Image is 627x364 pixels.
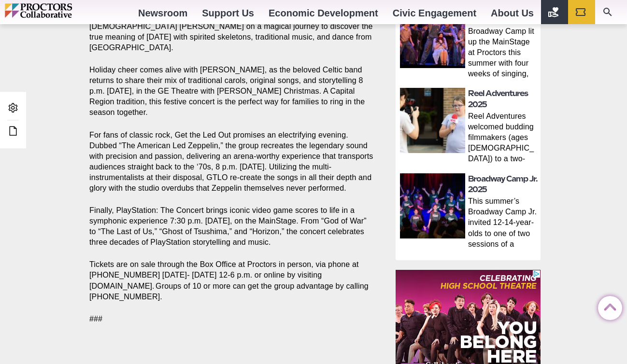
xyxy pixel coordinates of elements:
p: Finally, PlayStation: The Concert brings iconic video game scores to life in a symphonic experien... [89,205,373,248]
p: ### [89,314,373,324]
p: This summer’s Broadway Camp Jr. invited 12-14-year-olds to one of two sessions of a vibrant one‑w... [468,196,538,251]
p: Reel Adventures welcomed budding filmmakers (ages [DEMOGRAPHIC_DATA]) to a two-week, hands-on jou... [468,111,538,166]
p: Broadway Camp lit up the MainStage at Proctors this summer with four weeks of singing, dancing, a... [468,26,538,81]
a: Back to Top [598,296,617,316]
img: thumbnail: Broadway Camp 2025 “Urinetown” [400,3,465,68]
a: Reel Adventures 2025 [468,89,528,109]
a: Admin Area [5,99,21,117]
img: thumbnail: Reel Adventures 2025 [400,88,465,153]
a: Edit this Post/Page [5,123,21,140]
img: thumbnail: Broadway Camp Jr. 2025 [400,173,465,238]
p: For fans of classic rock, Get the Led Out promises an electrifying evening. Dubbed “The American ... [89,130,373,194]
p: Tickets are on sale through the Box Office at Proctors in person, via phone at [PHONE_NUMBER] [DA... [89,259,373,302]
p: Holiday cheer comes alive with [PERSON_NAME], as the beloved Celtic band returns to share their m... [89,65,373,118]
img: Proctors logo [5,3,114,18]
a: Broadway Camp Jr. 2025 [468,174,538,194]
